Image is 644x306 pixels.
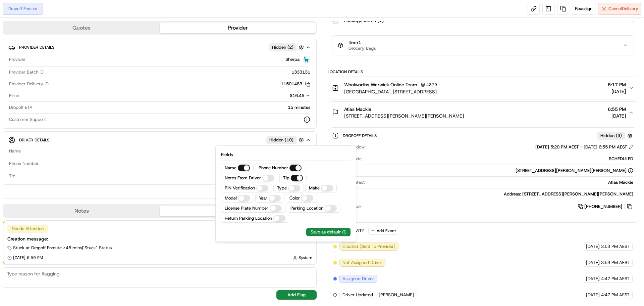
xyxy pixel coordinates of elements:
[9,104,33,111] span: Dropoff ETA
[344,113,464,119] span: [STREET_ADDRESS][PERSON_NAME][PERSON_NAME]
[309,185,320,191] label: Make
[9,93,19,99] span: Price
[572,3,595,15] button: Reassign
[13,245,112,251] span: Stuck at Dropoff Enroute >45 mins | "Stuck" Status
[160,206,316,216] button: Flags
[277,185,287,191] label: Type
[364,156,633,162] div: SCHEDULED
[35,104,310,111] div: 15 minutes
[342,244,395,250] span: Created (Sent To Provider)
[266,136,306,144] button: Hidden (10)
[328,123,638,222] div: Atlas Mackie[STREET_ADDRESS][PERSON_NAME][PERSON_NAME]6:55 PM[DATE]
[348,40,376,46] span: Item 1
[601,244,630,250] span: 3:53 PM AEST
[285,56,300,62] span: Sherpa
[7,225,48,233] div: Needs Attention
[281,81,310,87] button: 11501483
[608,6,638,12] span: Cancel Delivery
[578,203,633,210] a: [PHONE_NUMBER]
[9,148,21,154] span: Name
[19,137,49,143] span: Driver Details
[344,88,439,95] span: [GEOGRAPHIC_DATA], [STREET_ADDRESS]
[586,276,600,282] span: [DATE]
[225,165,236,171] label: Name
[160,23,316,33] button: Provider
[276,290,317,300] button: Add Flag
[9,161,39,167] span: Phone Number
[225,195,237,201] label: Model
[586,292,600,298] span: [DATE]
[291,69,310,75] span: 1333131
[259,195,267,201] label: Year
[601,276,630,282] span: 4:47 PM AEST
[601,292,630,298] span: 4:47 PM AEST
[225,205,268,211] label: License Plate Number
[7,235,312,242] div: Creation message:
[608,106,626,113] span: 6:55 PM
[9,69,44,75] span: Provider Batch ID
[9,81,49,87] span: Provider Delivery ID
[586,244,600,250] span: [DATE]
[342,276,374,282] span: Assigned Driver
[426,82,437,87] span: 4379
[8,42,311,53] button: Provider DetailsHidden (2)
[299,255,312,260] span: System
[225,175,261,181] label: Notes From Driver
[283,175,289,181] label: Tip
[9,117,46,123] span: Customer Support
[342,292,373,298] span: Driver Updated
[328,102,638,123] button: Atlas Mackie[STREET_ADDRESS][PERSON_NAME][PERSON_NAME]6:55 PM[DATE]
[289,195,300,201] label: Color
[18,173,310,179] div: $0.00
[601,260,630,266] span: 3:53 PM AEST
[3,23,160,33] button: Quotes
[259,165,288,171] label: Phone Number
[221,151,351,158] p: Fields
[269,137,293,143] span: Hidden ( 10 )
[344,106,371,113] span: Atlas Mackie
[368,227,398,235] button: Add Event
[9,173,15,179] span: Tip
[328,69,638,75] div: Location Details
[608,88,626,95] span: [DATE]
[3,206,160,216] button: Notes
[13,255,43,260] span: [DATE] 5:59 PM
[251,93,310,99] button: $16.45
[332,36,634,55] button: Item1Grocery Bags
[328,31,638,65] div: Package Items (1)
[516,168,633,174] div: [STREET_ADDRESS][PERSON_NAME][PERSON_NAME]
[9,56,25,62] span: Provider
[225,215,272,221] label: Return Parking Location
[311,229,346,235] button: Save as default
[269,43,306,51] button: Hidden (2)
[23,148,310,154] div: [PERSON_NAME]
[379,292,414,298] span: [PERSON_NAME]
[225,185,255,191] label: PIN Verification
[358,191,633,197] div: Address: [STREET_ADDRESS][PERSON_NAME][PERSON_NAME]
[586,260,600,266] span: [DATE]
[535,144,633,150] div: [DATE] 5:20 PM AEST - [DATE] 6:55 PM AEST
[290,205,323,211] label: Parking Location
[597,132,634,140] button: Hidden (3)
[575,6,592,12] span: Reassign
[608,81,626,88] span: 5:17 PM
[608,113,626,119] span: [DATE]
[8,134,311,145] button: Driver DetailsHidden (10)
[584,204,622,210] span: [PHONE_NUMBER]
[368,179,633,185] div: Atlas Mackie
[19,45,54,50] span: Provider Details
[344,81,417,88] span: Woolworths Warwick Online Team
[598,3,641,15] button: CancelDelivery
[290,93,304,98] span: $16.45
[302,55,310,63] img: sherpa_logo.png
[272,44,293,50] span: Hidden ( 2 )
[333,144,365,150] span: Dropoff Window
[342,260,382,266] span: Not Assigned Driver
[348,46,376,51] span: Grocery Bags
[600,133,622,139] span: Hidden ( 3 )
[328,77,638,99] button: Woolworths Warwick Online Team4379[GEOGRAPHIC_DATA], [STREET_ADDRESS]5:17 PM[DATE]
[343,133,378,138] span: Dropoff Details
[306,228,351,236] button: Save as default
